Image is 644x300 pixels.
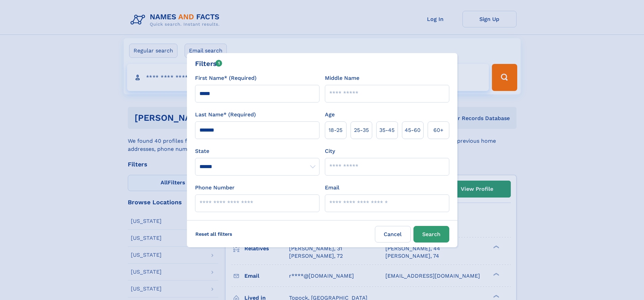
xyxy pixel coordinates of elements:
[325,74,359,82] label: Middle Name
[195,184,235,192] label: Phone Number
[405,126,421,134] span: 45‑60
[329,126,342,134] span: 18‑25
[195,74,257,82] label: First Name* (Required)
[325,147,335,155] label: City
[375,226,411,243] label: Cancel
[433,126,444,134] span: 60+
[354,126,369,134] span: 25‑35
[195,111,256,119] label: Last Name* (Required)
[191,226,237,242] label: Reset all filters
[379,126,395,134] span: 35‑45
[195,147,319,155] label: State
[413,226,449,243] button: Search
[195,59,222,69] div: Filters
[325,184,339,192] label: Email
[325,111,335,119] label: Age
